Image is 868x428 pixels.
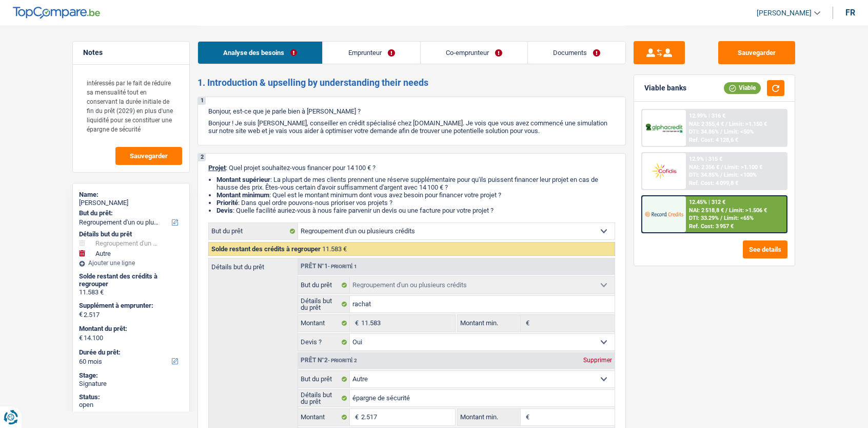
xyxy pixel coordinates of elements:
span: € [79,334,83,342]
li: : Quel est le montant minimum dont vous avez besoin pour financer votre projet ? [216,191,615,199]
div: Stage: [79,371,183,380]
span: NAI: 2 355,4 € [689,121,724,127]
span: Limit: >1.506 € [729,207,767,214]
div: Viable banks [644,84,686,92]
label: Montant [298,409,350,425]
div: Viable [724,82,761,94]
div: Name: [79,191,183,199]
p: : Quel projet souhaitez-vous financer pour 14 100 € ? [208,164,615,172]
label: But du prêt [298,277,350,293]
span: € [521,409,532,425]
li: : La plupart de mes clients prennent une réserve supplémentaire pour qu'ils puissent financer leu... [216,176,615,191]
span: / [725,121,727,127]
div: Signature [79,380,183,388]
span: / [720,172,722,178]
a: [PERSON_NAME] [748,5,820,22]
a: Emprunteur [323,42,420,64]
strong: Montant supérieur [216,176,270,183]
div: 1 [198,97,206,105]
span: € [79,310,83,319]
label: Devis ? [298,334,350,350]
span: Projet [208,164,226,172]
label: Montant [298,315,350,331]
label: Détails but du prêt [209,258,298,270]
span: Limit: <50% [724,128,754,135]
button: Sauvegarder [115,147,182,165]
label: Détails but du prêt [298,390,350,406]
img: AlphaCredit [645,122,683,134]
span: Limit: >1.150 € [729,121,767,127]
span: € [350,409,361,425]
img: Cofidis [645,161,683,180]
strong: Priorité [216,199,238,207]
label: Supplément à emprunter: [79,302,181,310]
label: But du prêt [298,371,350,387]
div: 11.583 € [79,288,183,296]
div: Solde restant des crédits à regrouper [79,272,183,288]
span: NAI: 2 356 € [689,164,719,171]
div: 12.99% | 316 € [689,113,725,119]
span: Limit: <65% [724,215,754,221]
div: 12.45% | 312 € [689,199,725,206]
div: Supprimer [581,357,615,363]
span: Limit: <100% [724,172,757,178]
span: NAI: 2 518,8 € [689,207,724,214]
p: Bonjour, est-ce que je parle bien à [PERSON_NAME] ? [208,107,615,115]
span: DTI: 34.85% [689,172,719,178]
div: Status: [79,393,183,401]
strong: Montant minimum [216,191,269,199]
div: fr [845,8,855,17]
p: Bonjour ! Je suis [PERSON_NAME], conseiller en crédit spécialisé chez [DOMAIN_NAME]. Je vois que ... [208,119,615,135]
div: [PERSON_NAME] [79,199,183,207]
div: Prêt n°2 [298,357,360,364]
div: Prêt n°1 [298,263,360,270]
div: Ajouter une ligne [79,259,183,267]
div: Ref. Cost: 4 128,6 € [689,137,738,143]
span: 11.583 € [322,245,347,253]
span: € [350,315,361,331]
span: / [720,215,722,221]
a: Analyse des besoins [198,42,322,64]
span: Limit: >1.100 € [724,164,762,171]
span: Sauvegarder [130,153,168,159]
span: / [720,128,722,135]
button: Sauvegarder [718,41,795,64]
div: 2 [198,154,206,161]
label: Durée du prêt: [79,348,181,357]
span: DTI: 33.29% [689,215,719,221]
button: See details [743,240,787,258]
li: : Quelle facilité auriez-vous à nous faire parvenir un devis ou une facture pour votre projet ? [216,207,615,214]
span: Solde restant des crédits à regrouper [211,245,321,253]
div: open [79,401,183,409]
label: Montant min. [458,315,520,331]
span: [PERSON_NAME] [757,9,812,17]
img: Record Credits [645,204,683,224]
div: 12.9% | 315 € [689,156,722,162]
label: Détails but du prêt [298,296,350,312]
img: TopCompare Logo [13,7,100,19]
label: Montant min. [458,409,520,425]
span: - Priorité 2 [328,358,357,363]
label: But du prêt: [79,209,181,217]
label: But du prêt [209,223,298,239]
span: € [521,315,532,331]
span: Devis [216,207,233,214]
label: Montant du prêt: [79,325,181,333]
h5: Notes [83,48,179,57]
a: Documents [528,42,625,64]
div: Ref. Cost: 3 957 € [689,223,734,230]
div: Détails but du prêt [79,230,183,238]
li: : Dans quel ordre pouvons-nous prioriser vos projets ? [216,199,615,207]
h2: 1. Introduction & upselling by understanding their needs [198,77,626,88]
span: / [725,207,727,214]
div: Ref. Cost: 4 099,8 € [689,180,738,187]
a: Co-emprunteur [421,42,527,64]
span: - Priorité 1 [328,264,357,269]
span: DTI: 34.86% [689,128,719,135]
span: / [721,164,723,171]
